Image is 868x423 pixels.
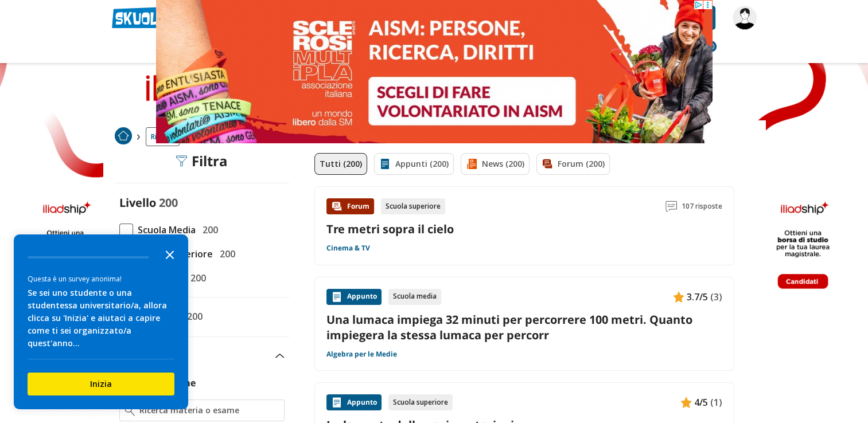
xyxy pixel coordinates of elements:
a: Tutti (200) [314,153,367,175]
span: 200 [182,309,203,324]
span: 3.7/5 [687,289,708,304]
input: Ricerca materia o esame [139,405,279,416]
a: Cinema & TV [326,244,370,253]
img: Ricerca materia o esame [124,405,135,416]
div: Forum [326,198,374,214]
span: 107 risposte [682,198,722,214]
a: Home [115,127,132,146]
span: 200 [159,195,178,210]
span: 4/5 [694,395,708,410]
img: Appunti contenuto [673,291,684,303]
span: 200 [186,271,206,285]
div: Se sei uno studente o una studentessa universitario/a, allora clicca su 'Inizia' e aiutaci a capi... [28,287,174,350]
img: Appunti filtro contenuto [379,158,391,170]
img: Commenti lettura [665,201,677,212]
span: (1) [710,395,722,410]
label: Livello [119,195,156,210]
div: Questa è un survey anonima! [28,273,174,284]
a: Una lumaca impiega 32 minuti per percorrere 100 metri. Quanto impiegera la stessa lumaca per percorr [326,312,722,343]
span: (3) [710,289,722,304]
div: Scuola superiore [381,198,445,214]
button: Close the survey [158,242,181,265]
button: Inizia [28,373,174,395]
div: Appunto [326,394,382,410]
img: Filtra filtri mobile [176,155,187,167]
img: Home [115,127,132,144]
div: Scuola superiore [388,394,453,410]
img: Appunti contenuto [331,397,342,408]
span: 200 [198,222,218,237]
div: Survey [14,234,188,409]
img: martina33339nfhjdkas [733,6,757,30]
img: Appunti contenuto [331,291,342,303]
div: Filtra [176,153,228,169]
img: Appunti contenuto [680,397,692,408]
a: Appunti (200) [374,153,454,175]
a: Ricerca [146,127,180,146]
a: Algebra per le Medie [326,350,397,359]
img: Apri e chiudi sezione [275,354,285,358]
a: Tre metri sopra il cielo [326,221,454,237]
img: News filtro contenuto [466,158,477,170]
img: Forum filtro contenuto [542,158,553,170]
img: Forum contenuto [331,201,342,212]
div: Appunto [326,289,382,305]
span: Scuola Media [133,222,196,237]
span: 200 [215,246,235,261]
div: Scuola media [388,289,441,305]
a: News (200) [461,153,530,175]
a: Forum (200) [536,153,610,175]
